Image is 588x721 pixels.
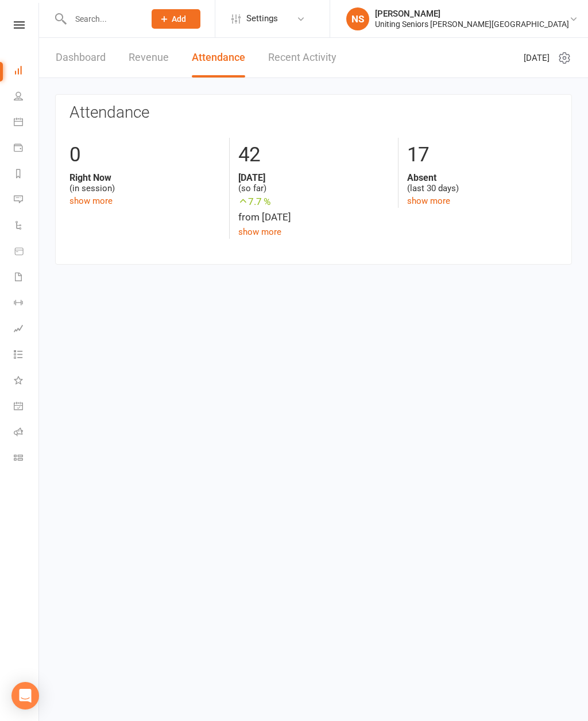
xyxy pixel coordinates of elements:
a: Reports [14,162,40,188]
div: [PERSON_NAME] [375,9,569,19]
a: Revenue [129,38,169,77]
div: Uniting Seniors [PERSON_NAME][GEOGRAPHIC_DATA] [375,19,569,29]
a: Payments [14,136,40,162]
a: Class kiosk mode [14,446,40,472]
strong: Absent [407,172,558,183]
a: Dashboard [56,38,106,77]
span: 7.7 % [238,194,389,210]
a: Assessments [14,317,40,343]
div: (so far) [238,172,389,194]
div: 0 [69,138,220,172]
a: Product Sales [14,239,40,265]
div: (last 30 days) [407,172,558,194]
a: Roll call kiosk mode [14,420,40,446]
span: Settings [246,6,278,32]
input: Search... [67,11,137,27]
a: People [14,84,40,110]
div: (in session) [69,172,220,194]
h3: Attendance [69,104,558,122]
div: from [DATE] [238,194,389,225]
strong: [DATE] [238,172,389,183]
a: What's New [14,369,40,394]
div: 42 [238,138,389,172]
a: Recent Activity [268,38,336,77]
a: show more [69,196,113,206]
a: Calendar [14,110,40,136]
a: show more [238,227,281,237]
button: Add [152,9,200,29]
strong: Right Now [69,172,220,183]
div: NS [346,7,369,30]
div: Open Intercom Messenger [11,682,39,710]
a: show more [407,196,450,206]
a: General attendance kiosk mode [14,394,40,420]
span: Add [172,14,186,24]
a: Attendance [192,38,245,77]
span: [DATE] [524,51,550,65]
a: Dashboard [14,59,40,84]
div: 17 [407,138,558,172]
